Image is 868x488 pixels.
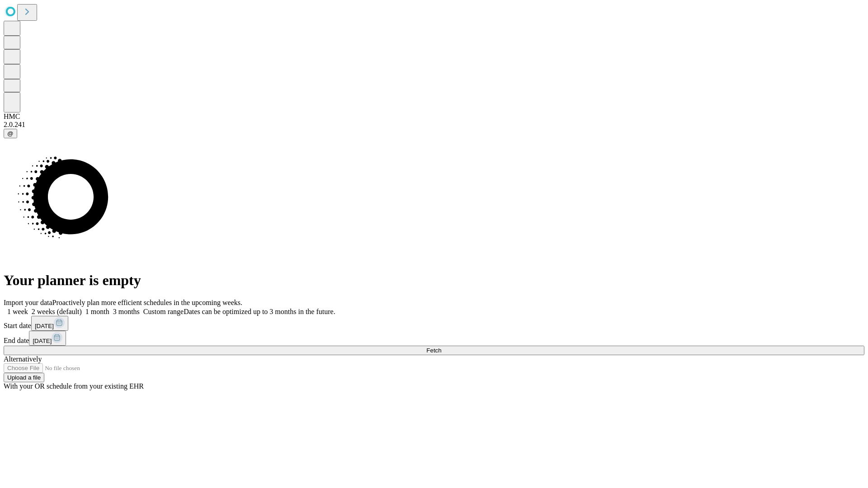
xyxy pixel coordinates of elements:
[32,308,82,315] span: 2 weeks (default)
[33,338,52,344] span: [DATE]
[4,382,144,390] span: With your OR schedule from your existing EHR
[4,373,44,382] button: Upload a file
[35,323,54,329] span: [DATE]
[143,308,184,315] span: Custom range
[4,331,864,346] div: End date
[29,331,66,346] button: [DATE]
[4,346,864,355] button: Fetch
[4,299,52,306] span: Import your data
[113,308,140,315] span: 3 months
[85,308,109,315] span: 1 month
[184,308,335,315] span: Dates can be optimized up to 3 months in the future.
[4,121,864,129] div: 2.0.241
[4,355,42,363] span: Alternatively
[4,272,864,289] h1: Your planner is empty
[52,299,242,306] span: Proactively plan more efficient schedules in the upcoming weeks.
[7,308,28,315] span: 1 week
[426,347,441,354] span: Fetch
[4,316,864,331] div: Start date
[7,130,14,137] span: @
[4,113,864,121] div: HMC
[31,316,68,331] button: [DATE]
[4,129,17,138] button: @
